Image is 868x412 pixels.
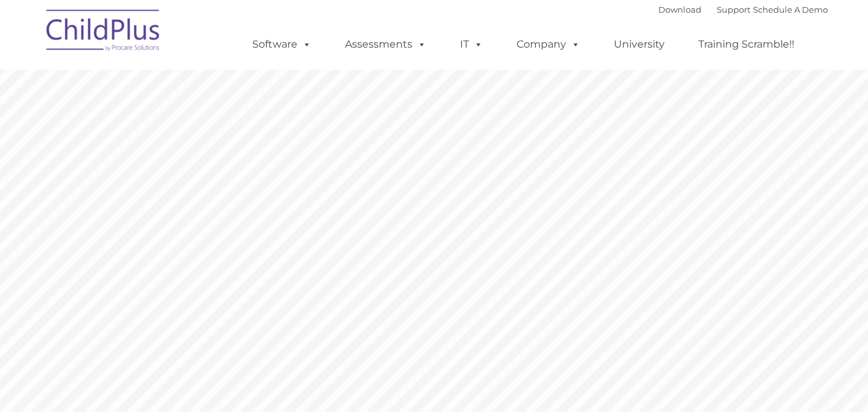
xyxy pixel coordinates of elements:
[717,4,750,15] a: Support
[332,32,439,57] a: Assessments
[40,1,167,64] img: ChildPlus by Procare Solutions
[504,32,593,57] a: Company
[601,32,677,57] a: University
[686,32,807,57] a: Training Scramble!!
[240,32,324,57] a: Software
[658,4,702,15] a: Download
[753,4,828,15] a: Schedule A Demo
[447,32,496,57] a: IT
[658,4,828,15] font: |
